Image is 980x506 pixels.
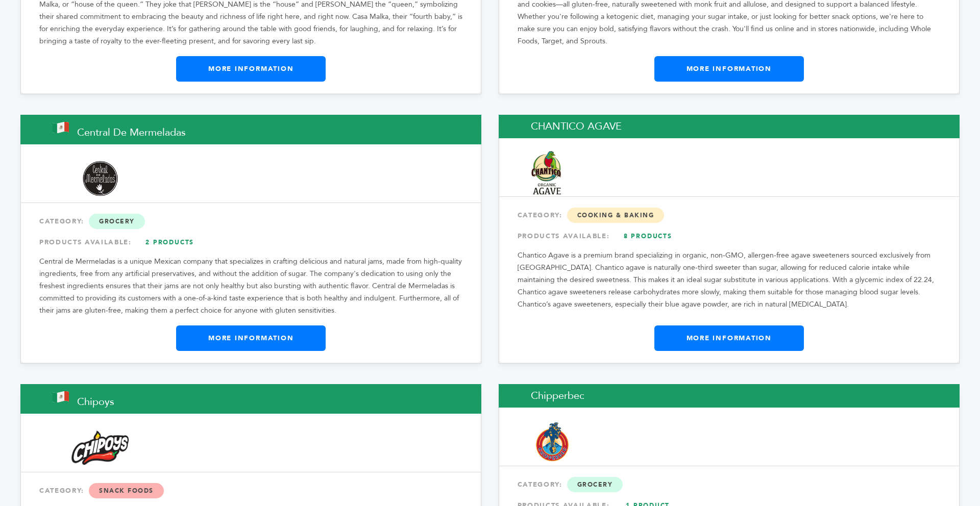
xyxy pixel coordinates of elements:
[53,161,148,196] img: Central de Mermeladas
[53,391,69,402] img: This brand is from Mexico (MX)
[39,482,462,500] div: CATEGORY:
[89,214,145,229] span: Grocery
[518,206,941,224] div: CATEGORY:
[567,477,623,492] span: Grocery
[654,56,804,82] a: More Information
[518,227,941,245] div: PRODUCTS AVAILABLE:
[53,431,148,465] img: Chipoys
[518,249,941,311] p: Chantico Agave is a premium brand specializing in organic, non-GMO, allergen-free agave sweetener...
[89,483,164,498] span: Snack Foods
[39,256,462,317] p: Central de Mermeladas is a unique Mexican company that specializes in crafting delicious and natu...
[518,475,941,494] div: CATEGORY:
[39,233,462,251] div: PRODUCTS AVAILABLE:
[134,233,206,251] a: 2 Products
[567,208,665,223] span: Cooking & Baking
[654,325,804,351] a: More Information
[612,227,683,245] a: 8 Products
[39,212,462,231] div: CATEGORY:
[499,115,960,138] h2: CHANTICO AGAVE
[531,151,561,194] img: CHANTICO AGAVE
[176,56,326,82] a: More Information
[499,384,960,408] h2: Chipperbec
[20,115,481,144] h2: Central de Mermeladas
[20,384,481,414] h2: Chipoys
[176,325,326,351] a: More Information
[53,122,69,133] img: This brand is from Mexico (MX)
[531,420,573,464] img: Chipperbec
